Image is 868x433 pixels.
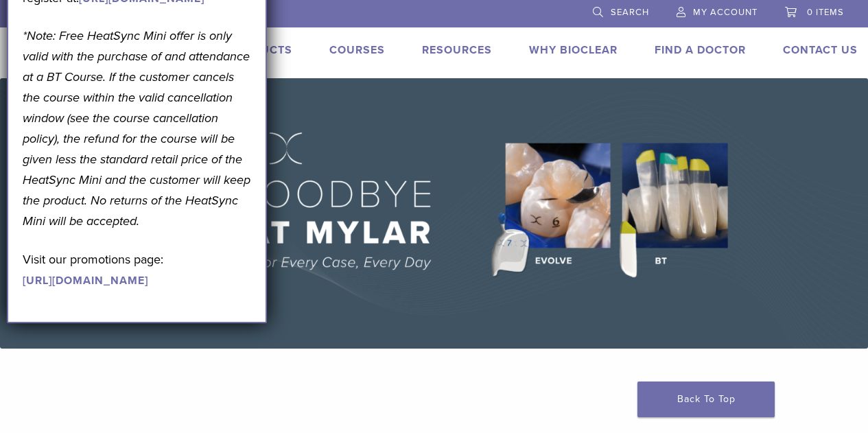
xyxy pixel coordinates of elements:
a: [URL][DOMAIN_NAME] [23,274,148,288]
a: Find A Doctor [655,43,746,57]
span: Search [611,7,649,18]
span: 0 items [807,7,844,18]
a: Why Bioclear [529,43,618,57]
a: Resources [422,43,492,57]
span: My Account [693,7,758,18]
a: Contact Us [783,43,858,57]
em: *Note: Free HeatSync Mini offer is only valid with the purchase of and attendance at a BT Course.... [23,28,250,229]
p: Visit our promotions page: [23,249,252,290]
a: Back To Top [637,382,775,417]
a: Courses [329,43,385,57]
